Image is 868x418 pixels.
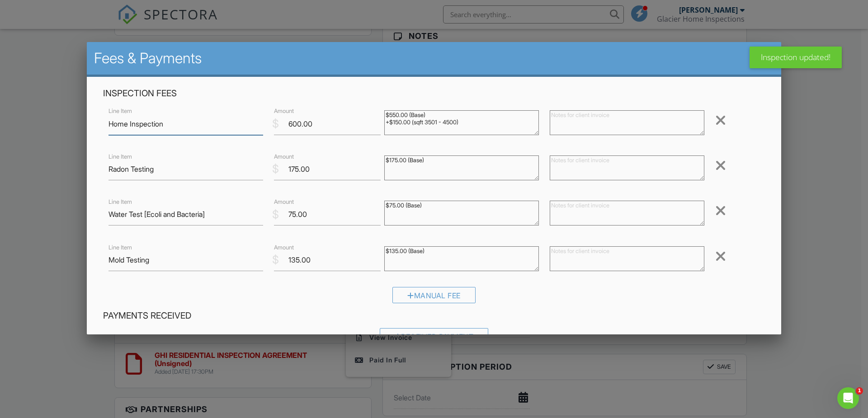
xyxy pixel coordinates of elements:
[272,161,279,177] div: $
[108,198,132,206] label: Line Item
[384,246,539,271] textarea: $135.00 (Base)
[274,107,294,115] label: Amount
[103,88,765,99] h4: Inspection Fees
[837,387,859,409] iframe: Intercom live chat
[384,201,539,225] textarea: $75.00 (Base)
[384,155,539,180] textarea: $175.00 (Base)
[103,310,765,322] h4: Payments Received
[384,110,539,135] textarea: $550.00 (Base) +$150.00 (sqft 3501 - 4500)
[274,244,294,252] label: Amount
[274,153,294,161] label: Amount
[94,49,774,67] h2: Fees & Payments
[108,107,132,115] label: Line Item
[380,328,489,344] div: Received Payment
[272,207,279,222] div: $
[272,116,279,132] div: $
[392,287,476,303] div: Manual Fee
[750,47,842,68] div: Inspection updated!
[108,153,132,161] label: Line Item
[272,252,279,268] div: $
[274,198,294,206] label: Amount
[856,387,863,395] span: 1
[108,244,132,252] label: Line Item
[392,293,476,302] a: Manual Fee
